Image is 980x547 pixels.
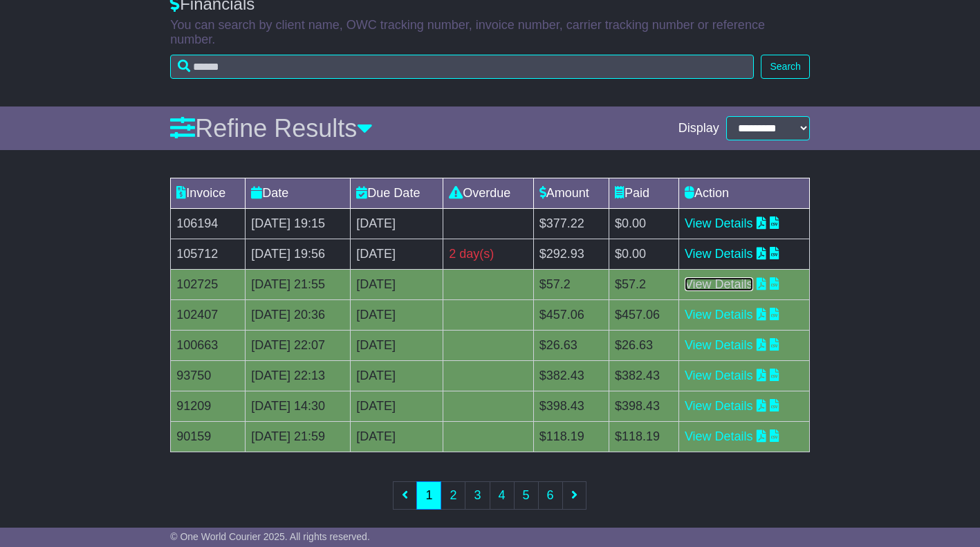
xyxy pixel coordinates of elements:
[533,178,609,209] td: Amount
[533,209,609,239] td: $377.22
[533,361,609,391] td: $382.43
[685,216,753,230] a: View Details
[533,239,609,270] td: $292.93
[685,369,753,382] a: View Details
[685,338,753,352] a: View Details
[246,300,351,331] td: [DATE] 20:36
[685,277,753,291] a: View Details
[609,331,679,361] td: $26.63
[171,361,246,391] td: 93750
[171,300,246,331] td: 102407
[609,270,679,300] td: $57.2
[246,391,351,422] td: [DATE] 14:30
[533,422,609,452] td: $118.19
[609,391,679,422] td: $398.43
[351,331,443,361] td: [DATE]
[685,247,753,261] a: View Details
[246,209,351,239] td: [DATE] 19:15
[351,209,443,239] td: [DATE]
[685,429,753,443] a: View Details
[533,270,609,300] td: $57.2
[170,114,373,142] a: Refine Results
[533,391,609,422] td: $398.43
[609,422,679,452] td: $118.19
[351,239,443,270] td: [DATE]
[449,245,527,263] div: 2 day(s)
[171,239,246,270] td: 105712
[351,178,443,209] td: Due Date
[678,121,719,136] span: Display
[171,270,246,300] td: 102725
[443,178,533,209] td: Overdue
[246,178,351,209] td: Date
[246,331,351,361] td: [DATE] 22:07
[351,361,443,391] td: [DATE]
[441,481,465,510] a: 2
[685,399,753,413] a: View Details
[246,422,351,452] td: [DATE] 21:59
[170,531,370,542] span: © One World Courier 2025. All rights reserved.
[171,391,246,422] td: 91209
[609,209,679,239] td: $0.00
[171,178,246,209] td: Invoice
[538,481,563,510] a: 6
[514,481,539,510] a: 5
[246,270,351,300] td: [DATE] 21:55
[351,422,443,452] td: [DATE]
[170,18,810,48] p: You can search by client name, OWC tracking number, invoice number, carrier tracking number or re...
[490,481,515,510] a: 4
[609,239,679,270] td: $0.00
[171,422,246,452] td: 90159
[171,331,246,361] td: 100663
[351,270,443,300] td: [DATE]
[533,300,609,331] td: $457.06
[246,361,351,391] td: [DATE] 22:13
[678,178,809,209] td: Action
[465,481,490,510] a: 3
[609,361,679,391] td: $382.43
[246,239,351,270] td: [DATE] 19:56
[609,178,679,209] td: Paid
[171,209,246,239] td: 106194
[685,308,753,322] a: View Details
[416,481,441,510] a: 1
[609,300,679,331] td: $457.06
[533,331,609,361] td: $26.63
[761,55,809,79] button: Search
[351,391,443,422] td: [DATE]
[351,300,443,331] td: [DATE]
